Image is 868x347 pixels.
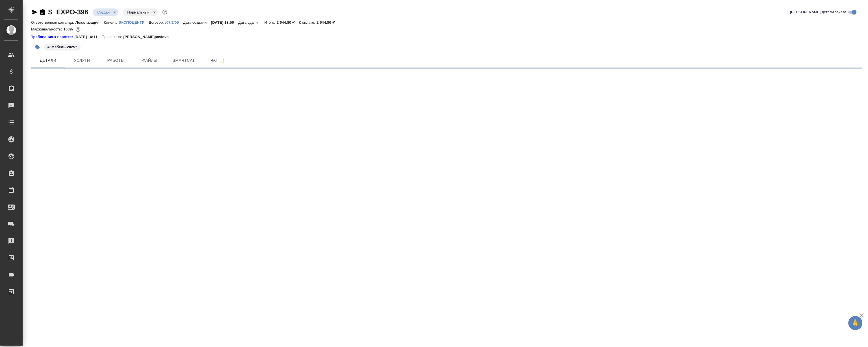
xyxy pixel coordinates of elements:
[96,10,111,15] button: Создан
[218,57,225,64] svg: Подписаться
[136,57,163,64] span: Файлы
[31,9,38,16] button: Скопировать ссылку для ЯМессенджера
[68,57,96,64] span: Услуги
[104,20,118,25] p: Клиент:
[850,317,860,329] span: 🙏
[39,9,46,16] button: Скопировать ссылку
[238,20,260,25] p: Дата сдачи:
[264,20,276,25] p: Итого:
[125,10,151,15] button: Нормальный
[165,20,183,25] a: /07/2/05
[31,20,75,25] p: Ответственная команда:
[74,34,102,40] p: [DATE] 16:11
[31,34,74,40] div: Нажми, чтобы открыть папку с инструкцией
[183,20,211,25] p: Дата создания:
[47,44,77,50] p: #“Мебель-2025”
[790,9,846,15] span: [PERSON_NAME] детали заказа
[31,27,63,31] p: Маржинальность:
[93,8,118,16] div: Создан
[170,57,197,64] span: Smartcat
[165,20,183,25] p: /07/2/05
[48,8,88,16] a: S_EXPO-396
[74,26,82,33] button: 0.00 RUB;
[848,316,862,330] button: 🙏
[204,57,231,64] span: Чат
[123,34,173,40] p: [PERSON_NAME]pavlova
[34,57,62,64] span: Детали
[317,20,339,25] p: 2 644,80 ₽
[119,20,149,25] a: ЭКСПОЦЕНТР
[149,20,165,25] p: Договор:
[277,20,299,25] p: 2 644,80 ₽
[31,41,44,53] button: Добавить тэг
[119,20,149,25] p: ЭКСПОЦЕНТР
[31,34,74,40] a: Требования к верстке:
[102,57,129,64] span: Работы
[161,8,168,16] button: Доп статусы указывают на важность/срочность заказа
[63,27,74,31] p: 100%
[44,44,81,49] span: “Мебель-2025”
[123,8,158,16] div: Создан
[75,20,104,25] p: Локализация
[299,20,317,25] p: К оплате:
[102,34,124,40] p: Проверено:
[211,20,238,25] p: [DATE] 13:50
